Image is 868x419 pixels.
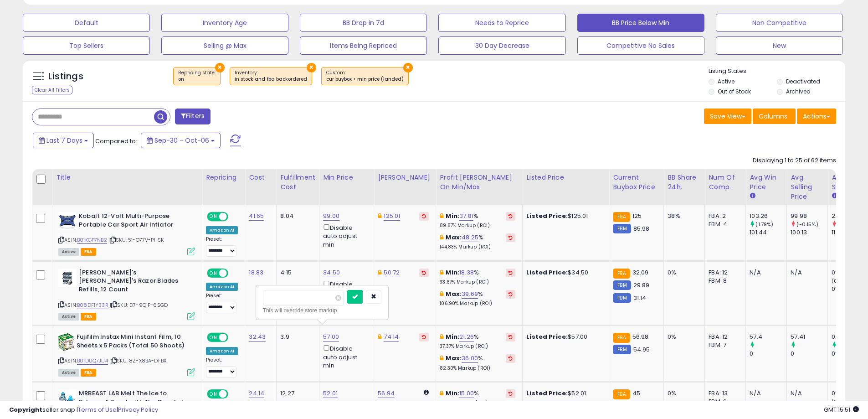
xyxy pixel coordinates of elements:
[577,14,704,32] button: BB Price Below Min
[440,333,515,350] div: %
[709,341,739,349] div: FBM: 7
[81,248,96,256] span: FBA
[161,14,288,32] button: Inventory Age
[323,222,367,249] div: Disable auto adjust min
[613,269,630,279] small: FBA
[206,293,238,313] div: Preset:
[446,212,459,220] b: Min:
[791,173,824,202] div: Avg Selling Price
[632,268,649,277] span: 32.09
[32,86,72,94] div: Clear All Filters
[668,269,698,277] div: 0%
[440,269,515,285] div: %
[526,212,568,220] b: Listed Price:
[791,212,827,220] div: 99.98
[709,333,739,341] div: FBA: 12
[633,281,650,290] span: 29.89
[718,78,734,85] label: Active
[791,350,827,358] div: 0
[206,357,238,378] div: Preset:
[378,173,432,182] div: [PERSON_NAME]
[440,389,515,406] div: %
[755,221,773,228] small: (1.79%)
[208,390,219,398] span: ON
[208,269,219,277] span: ON
[323,173,370,182] div: Min Price
[526,269,602,277] div: $34.50
[791,228,827,237] div: 100.13
[440,290,515,307] div: %
[280,173,315,192] div: Fulfillment Cost
[459,268,474,277] a: 18.38
[58,333,195,375] div: ASIN:
[323,268,340,277] a: 34.50
[633,345,650,354] span: 54.95
[206,347,238,355] div: Amazon AI
[759,112,787,121] span: Columns
[709,212,739,220] div: FBA: 2
[300,14,427,32] button: BB Drop in 7d
[440,173,519,192] div: Profit [PERSON_NAME] on Min/Max
[526,333,602,341] div: $57.00
[440,354,515,371] div: %
[249,173,272,182] div: Cost
[23,36,150,55] button: Top Sellers
[280,212,312,220] div: 8.04
[58,269,195,319] div: ASIN:
[384,212,400,221] a: 125.01
[58,333,74,351] img: 51HtZnhWfgL._SL40_.jpg
[58,313,79,321] span: All listings currently available for purchase on Amazon
[577,36,704,55] button: Competitive No Sales
[9,406,158,414] div: seller snap | |
[206,226,238,234] div: Amazon AI
[633,294,647,302] span: 31.14
[280,333,312,341] div: 3.9
[227,269,241,277] span: OFF
[459,332,474,341] a: 21.26
[436,169,523,205] th: The percentage added to the cost of goods (COGS) that forms the calculator for Min & Max prices.
[208,334,219,341] span: ON
[446,332,459,341] b: Min:
[446,233,462,242] b: Max:
[750,333,786,341] div: 57.4
[632,389,640,398] span: 45
[178,69,216,83] span: Repricing state :
[323,279,367,305] div: Disable auto adjust min
[668,173,701,192] div: BB Share 24h.
[23,14,150,32] button: Default
[384,332,399,341] a: 74.14
[78,405,117,414] a: Terms of Use
[227,213,241,221] span: OFF
[227,334,241,341] span: OFF
[750,212,786,220] div: 103.26
[79,269,190,296] b: [PERSON_NAME]'s [PERSON_NAME]'s Razor Blades Refills, 12 Count
[668,389,698,398] div: 0%
[77,301,108,309] a: B08DF1Y33R
[206,173,241,182] div: Repricing
[440,233,515,250] div: %
[438,36,565,55] button: 30 Day Decrease
[323,212,339,221] a: 99.00
[326,76,404,83] div: cur buybox < min price (landed)
[440,365,515,372] p: 82.30% Markup (ROI)
[716,36,843,55] button: New
[307,63,316,72] button: ×
[613,389,630,399] small: FBA
[58,212,195,254] div: ASIN:
[249,332,266,341] a: 32.43
[118,405,158,414] a: Privacy Policy
[58,212,77,230] img: 41wlani0l5L._SL40_.jpg
[753,156,836,165] div: Displaying 1 to 25 of 62 items
[323,389,338,398] a: 52.01
[446,290,462,298] b: Max:
[750,228,786,237] div: 101.44
[206,283,238,291] div: Amazon AI
[526,389,602,398] div: $52.01
[440,212,515,229] div: %
[446,268,459,277] b: Min:
[141,133,221,148] button: Sep-30 - Oct-06
[263,306,381,315] div: This will override store markup
[716,14,843,32] button: Non Competitive
[459,212,473,221] a: 37.81
[791,389,821,398] div: N/A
